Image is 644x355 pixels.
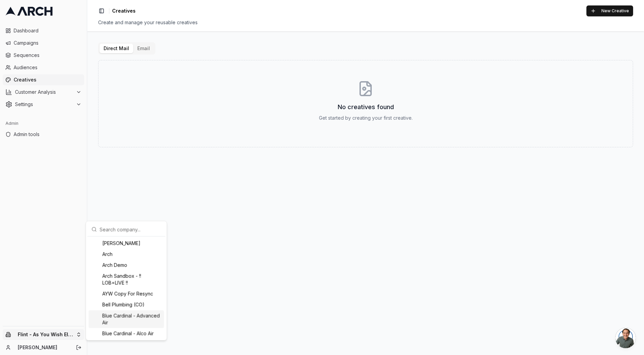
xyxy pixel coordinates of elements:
[89,299,164,310] div: Bell Plumbing (CO)
[99,223,161,236] input: Search company...
[89,271,164,289] div: Arch Sandbox - !! LOB=LIVE !!
[87,237,165,339] div: Suggestions
[89,249,164,260] div: Arch
[89,289,164,299] div: AYW Copy For Resync
[89,310,164,328] div: Blue Cardinal - Advanced Air
[89,328,164,339] div: Blue Cardinal - Alco Air
[89,260,164,271] div: Arch Demo
[89,238,164,249] div: [PERSON_NAME]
